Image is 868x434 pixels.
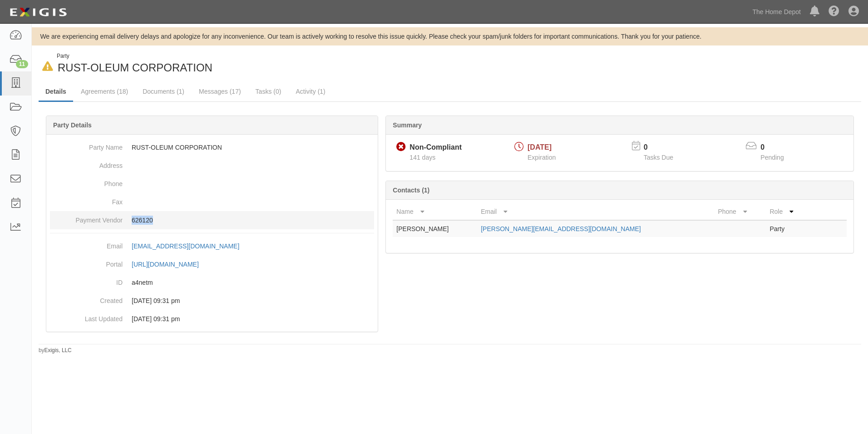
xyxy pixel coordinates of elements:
dt: Last Updated [50,310,123,323]
dt: Portal [50,255,123,269]
small: by [39,347,72,354]
i: In Default since 04/22/2025 [42,62,53,71]
a: [URL][DOMAIN_NAME] [132,261,209,268]
dt: Phone [50,175,123,188]
span: Since 04/01/2025 [409,154,435,161]
dd: a4netm [50,273,374,292]
a: The Home Depot [748,3,805,21]
th: Role [766,203,810,220]
a: Tasks (0) [249,82,288,101]
a: Exigis, LLC [44,347,72,353]
div: RUST-OLEUM CORPORATION [39,52,443,76]
dd: RUST-OLEUM CORPORATION [50,138,374,156]
b: Party Details [53,121,92,129]
dd: 02/09/2023 09:31 pm [50,310,374,328]
a: Messages (17) [192,82,248,101]
a: Agreements (18) [74,82,135,101]
dt: Fax [50,193,123,207]
a: Activity (1) [289,82,332,101]
span: RUST-OLEUM CORPORATION [58,61,212,74]
a: [PERSON_NAME][EMAIL_ADDRESS][DOMAIN_NAME] [481,225,641,232]
div: Non-Compliant [409,142,462,153]
div: Party [57,52,212,60]
a: [EMAIL_ADDRESS][DOMAIN_NAME] [132,242,249,250]
dt: Email [50,237,123,251]
span: Pending [760,154,784,161]
i: Non-Compliant [396,142,406,152]
span: Tasks Due [644,154,673,161]
b: Contacts (1) [393,187,429,194]
span: Expiration [528,154,556,161]
a: Documents (1) [136,82,191,101]
th: Name [393,203,477,220]
a: Details [39,82,73,102]
div: 11 [16,60,28,68]
td: [PERSON_NAME] [393,220,477,237]
p: 0 [760,142,795,153]
td: Party [766,220,810,237]
dt: Party Name [50,138,123,152]
b: Summary [393,121,422,129]
dt: Created [50,292,123,305]
th: Phone [714,203,766,220]
dt: Address [50,156,123,170]
p: 0 [644,142,685,153]
dd: 02/09/2023 09:31 pm [50,292,374,310]
img: logo-5460c22ac91f19d4615b14bd174203de0afe785f0fc80cf4dbbc73dc1793850b.png [7,4,69,20]
div: We are experiencing email delivery delays and apologize for any inconvenience. Our team is active... [32,32,868,41]
p: 626120 [132,216,374,225]
span: [DATE] [528,143,552,151]
div: [EMAIL_ADDRESS][DOMAIN_NAME] [132,242,239,251]
dt: Payment Vendor [50,211,123,225]
i: Help Center - Complianz [829,6,839,17]
dt: ID [50,273,123,287]
th: Email [477,203,714,220]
